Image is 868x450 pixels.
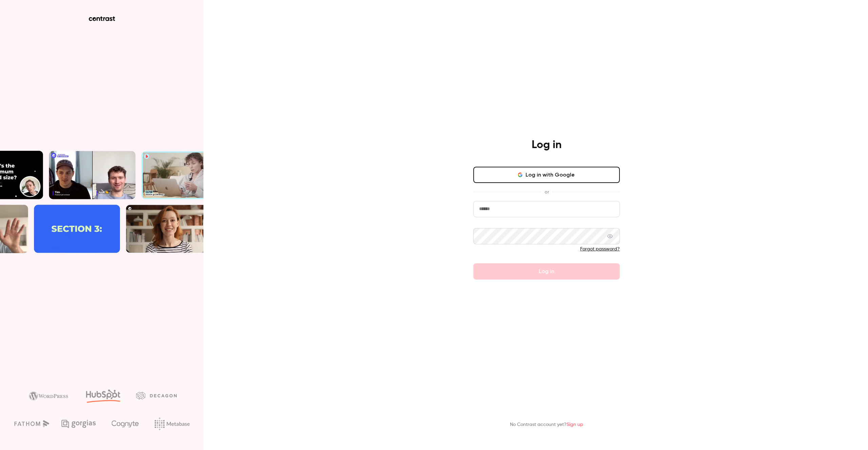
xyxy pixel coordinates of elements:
p: No Contrast account yet? [510,421,583,428]
h4: Log in [532,138,561,152]
span: or [541,188,552,196]
button: Log in with Google [473,167,620,183]
img: decagon [136,392,177,399]
a: Sign up [567,422,583,427]
a: Forgot password? [580,247,620,251]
